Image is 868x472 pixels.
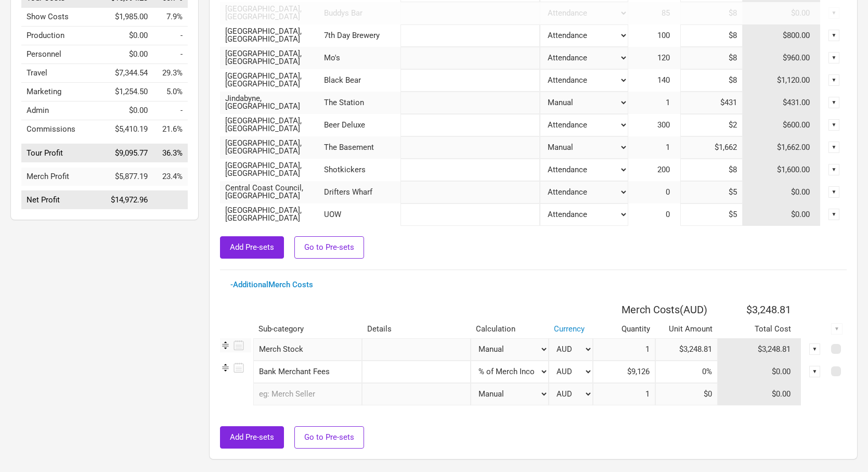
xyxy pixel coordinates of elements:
[680,114,743,136] input: per head
[718,383,801,405] td: $0.00
[153,120,188,139] td: Commissions as % of Tour Income
[718,361,801,383] td: $0.00
[718,320,801,338] th: Total Cost
[324,114,400,136] td: Beer Deluxe
[220,69,324,92] td: [GEOGRAPHIC_DATA], [GEOGRAPHIC_DATA]
[554,324,585,334] a: Currency
[21,64,105,83] td: Travel
[666,98,680,107] span: 1
[105,168,153,186] td: $5,877.19
[105,8,153,27] td: $1,985.00
[655,361,718,383] input: % merch income
[220,203,324,226] td: [GEOGRAPHIC_DATA], [GEOGRAPHIC_DATA]
[21,45,105,64] td: Personnel
[809,343,821,355] div: ▼
[680,203,743,226] input: per head
[304,432,354,442] span: Go to Pre-sets
[21,8,105,27] td: Show Costs
[743,114,821,136] td: $600.00
[828,74,840,86] div: ▼
[657,120,680,130] span: 300
[220,181,324,203] td: Central Coast Council, [GEOGRAPHIC_DATA]
[593,299,718,320] th: Merch Costs ( AUD )
[362,320,471,338] th: Details
[21,168,105,186] td: Merch Profit
[666,210,680,219] span: 0
[21,191,105,210] td: Net Profit
[220,2,324,24] td: [GEOGRAPHIC_DATA], [GEOGRAPHIC_DATA]
[828,119,840,131] div: ▼
[220,47,324,69] td: [GEOGRAPHIC_DATA], [GEOGRAPHIC_DATA]
[220,114,324,136] td: [GEOGRAPHIC_DATA], [GEOGRAPHIC_DATA]
[324,2,400,24] td: Buddys Bar
[153,64,188,83] td: Travel as % of Tour Income
[743,2,821,24] td: $0.00
[680,159,743,181] input: per head
[666,143,680,152] span: 1
[230,280,313,289] a: - Additional Merch Costs
[324,24,400,47] td: 7th Day Brewery
[294,426,364,449] button: Go to Pre-sets
[21,120,105,139] td: Commissions
[253,320,362,338] th: Sub-category
[21,101,105,120] td: Admin
[831,323,843,335] div: ▼
[253,338,362,361] div: Merch Stock
[666,187,680,197] span: 0
[294,236,364,259] button: Go to Pre-sets
[153,27,188,45] td: Production as % of Tour Income
[153,191,188,210] td: Net Profit as % of Tour Income
[153,168,188,186] td: Merch Profit as % of Tour Income
[220,92,324,114] td: Jindabyne, [GEOGRAPHIC_DATA]
[743,159,821,181] td: $1,600.00
[220,362,231,373] img: Re-order
[220,136,324,159] td: [GEOGRAPHIC_DATA], [GEOGRAPHIC_DATA]
[21,144,105,162] td: Tour Profit
[743,47,821,69] td: $960.00
[680,2,743,24] input: per head
[105,191,153,210] td: $14,972.96
[680,69,743,92] input: per head
[220,340,231,351] img: Re-order
[220,24,324,47] td: [GEOGRAPHIC_DATA], [GEOGRAPHIC_DATA]
[324,136,400,159] td: The Basement
[828,30,840,41] div: ▼
[105,64,153,83] td: $7,344.54
[828,186,840,198] div: ▼
[662,8,680,18] span: 85
[657,53,680,62] span: 120
[220,426,284,449] button: Add Pre-sets
[471,320,549,338] th: Calculation
[743,181,821,203] td: $0.00
[657,31,680,40] span: 100
[105,101,153,120] td: $0.00
[105,120,153,139] td: $5,410.19
[153,101,188,120] td: Admin as % of Tour Income
[657,165,680,174] span: 200
[828,209,840,220] div: ▼
[105,45,153,64] td: $0.00
[253,383,362,405] input: eg: Merch Seller
[743,24,821,47] td: $800.00
[220,159,324,181] td: [GEOGRAPHIC_DATA], [GEOGRAPHIC_DATA]
[828,164,840,175] div: ▼
[680,181,743,203] input: per head
[153,8,188,27] td: Show Costs as % of Tour Income
[680,24,743,47] input: per head
[324,159,400,181] td: Shotkickers
[828,97,840,108] div: ▼
[220,236,284,259] button: Add Pre-sets
[743,69,821,92] td: $1,120.00
[253,361,362,383] div: Bank Merchant Fees
[809,366,821,377] div: ▼
[324,47,400,69] td: Mo's
[828,142,840,153] div: ▼
[324,69,400,92] td: Black Bear
[718,299,801,320] th: $3,248.81
[21,27,105,45] td: Production
[657,75,680,85] span: 140
[230,243,274,252] span: Add Pre-sets
[324,203,400,226] td: UOW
